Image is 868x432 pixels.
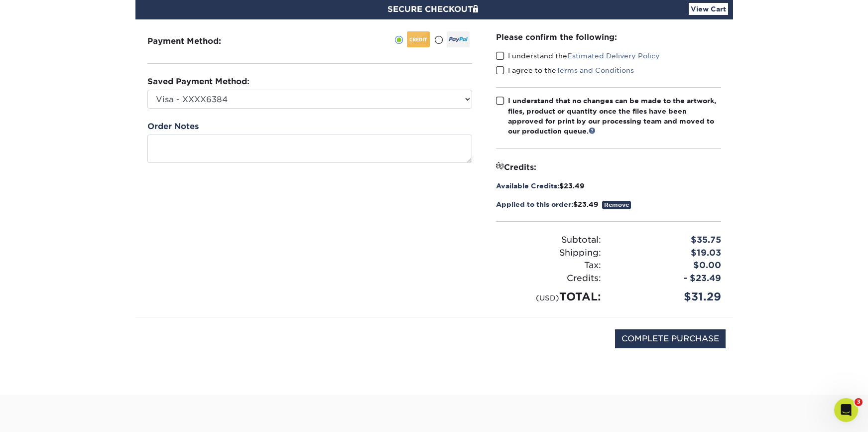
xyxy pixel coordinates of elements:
[496,51,660,61] label: I understand the
[609,272,729,285] div: - $23.49
[489,247,609,260] div: Shipping:
[496,31,721,43] div: Please confirm the following:
[609,288,729,305] div: $31.29
[496,199,721,209] div: $
[496,161,721,173] div: Credits:
[489,288,609,305] div: TOTAL:
[578,200,598,208] span: 23.49
[567,52,660,60] a: Estimated Delivery Policy
[387,4,481,14] span: SECURE CHECKOUT
[556,66,634,74] a: Terms and Conditions
[147,121,199,133] label: Order Notes
[496,182,559,190] span: Available Credits:
[615,329,726,348] input: COMPLETE PURCHASE
[496,200,573,208] span: Applied to this order:
[496,65,634,75] label: I agree to the
[147,76,249,88] label: Saved Payment Method:
[609,247,729,260] div: $19.03
[834,398,858,422] iframe: Intercom live chat
[602,201,631,209] a: Remove
[536,293,559,302] small: (USD)
[489,234,609,247] div: Subtotal:
[147,36,246,46] h3: Payment Method:
[689,3,728,15] a: View Cart
[855,398,863,406] span: 3
[609,259,729,272] div: $0.00
[143,329,193,359] img: DigiCert Secured Site Seal
[489,272,609,285] div: Credits:
[508,96,721,137] div: I understand that no changes can be made to the artwork, files, product or quantity once the file...
[496,181,721,191] div: $23.49
[489,259,609,272] div: Tax:
[609,234,729,247] div: $35.75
